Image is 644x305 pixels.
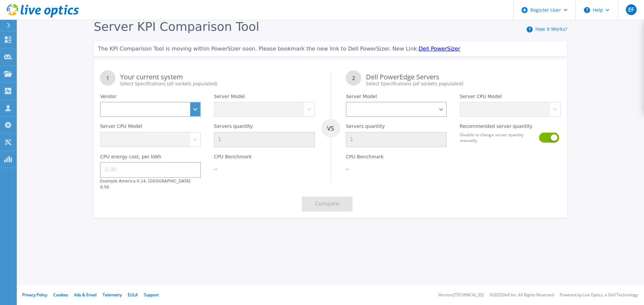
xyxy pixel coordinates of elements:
[53,292,68,298] a: Cookies
[490,293,554,297] li: © 2025 Dell Inc. All Rights Reserved
[535,26,567,32] a: How It Works?
[100,162,201,177] input: 0.00
[100,94,116,102] label: Vendor
[560,293,638,297] li: Powered by Live Optics, a Dell Technology
[100,124,142,132] label: Server CPU Model
[100,154,161,162] label: CPU energy cost, per kWh
[128,292,138,298] a: EULA
[22,292,47,298] a: Privacy Policy
[144,292,159,298] a: Support
[438,293,484,297] li: Version: [TECHNICAL_ID]
[352,75,355,81] tspan: 2
[346,154,384,162] label: CPU Benchmark
[419,46,460,52] a: Dell PowerSizer
[214,94,245,102] label: Server Model
[94,20,259,33] span: Server KPI Comparison Tool
[74,292,97,298] a: Ads & Email
[628,7,634,12] span: EF
[214,124,253,132] label: Servers quantity
[302,197,353,212] button: Compare
[346,94,377,102] label: Server Model
[106,75,109,81] tspan: 1
[460,132,535,143] label: Disable to change server quantity manually.
[100,179,191,189] label: Example America 0.14, [GEOGRAPHIC_DATA] 0.56
[346,165,447,172] div: --
[327,124,334,132] tspan: VS
[346,124,385,132] label: Servers quantity
[460,94,502,102] label: Server CPU Model
[366,74,560,87] div: Dell PowerEdge Servers
[214,154,252,162] label: CPU Benchmark
[98,46,419,52] span: The KPI Comparison Tool is moving within PowerSizer soon. Please bookmark the new link to Dell Po...
[103,292,122,298] a: Telemetry
[366,80,560,87] div: Select Specifications (all sockets populated)
[120,74,315,87] div: Your current system
[214,165,315,172] div: --
[460,124,533,132] label: Recommended server quantity
[120,80,315,87] div: Select Specifications (all sockets populated)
